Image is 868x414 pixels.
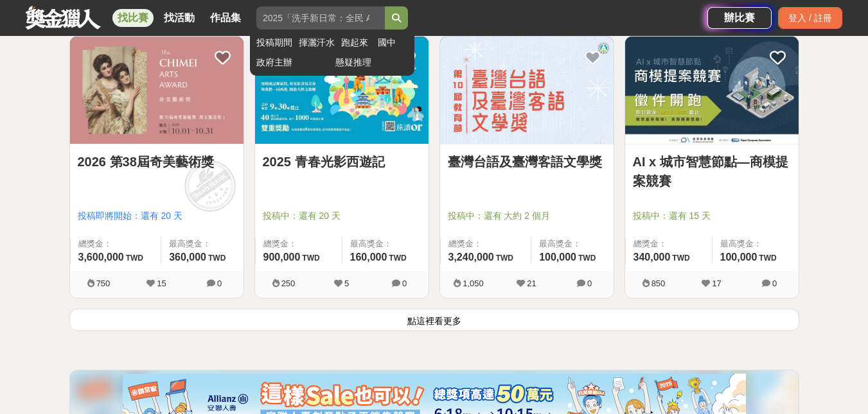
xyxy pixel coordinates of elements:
span: 17 [712,279,721,288]
a: 2026 第38屆奇美藝術獎 [78,152,236,171]
button: 點這裡看更多 [69,309,799,331]
span: TWD [208,254,226,263]
span: 投稿中：還有 20 天 [263,209,421,223]
span: 0 [772,279,777,288]
span: 總獎金： [448,237,524,250]
span: 750 [96,279,111,288]
img: Cover Image [625,37,799,144]
span: 340,000 [633,252,671,263]
span: TWD [578,254,596,263]
a: 2025 青春光影西遊記 [263,152,421,171]
span: TWD [126,254,143,263]
span: 1,050 [463,279,484,288]
span: 最高獎金： [720,237,791,250]
a: 找活動 [159,9,200,27]
span: 投稿即將開始：還有 20 天 [78,209,236,223]
a: 政府主辦 [256,56,329,69]
span: 3,600,000 [78,252,124,263]
img: Cover Image [440,37,614,144]
a: 辦比賽 [707,7,772,29]
img: Cover Image [70,37,244,144]
span: 最高獎金： [539,237,605,250]
input: 2025「洗手新日常：全民 ALL IN」洗手歌全台徵選 [256,6,385,30]
span: TWD [496,254,513,263]
div: 登入 / 註冊 [778,7,842,29]
span: 總獎金： [78,237,154,250]
span: 900,000 [263,252,301,263]
span: 0 [217,279,222,288]
span: TWD [302,254,319,263]
a: Cover Image [440,37,614,144]
span: 投稿中：還有 大約 2 個月 [448,209,606,223]
span: 0 [402,279,407,288]
a: Cover Image [70,37,244,144]
a: AI x 城市智慧節點—商模提案競賽 [633,152,791,191]
span: 850 [651,279,666,288]
span: 250 [281,279,296,288]
a: 揮灑汗水 [299,36,335,49]
span: 100,000 [539,252,576,263]
span: 360,000 [169,252,206,263]
span: 投稿中：還有 15 天 [633,209,791,223]
a: Cover Image [625,37,799,144]
span: 21 [527,279,536,288]
span: 3,240,000 [448,252,494,263]
span: 最高獎金： [350,237,421,250]
a: 找比賽 [112,9,154,27]
span: TWD [672,254,689,263]
span: 100,000 [720,252,757,263]
span: 5 [344,279,349,288]
span: 總獎金： [263,237,334,250]
span: TWD [389,254,406,263]
a: 臺灣台語及臺灣客語文學獎 [448,152,606,171]
a: Cover Image [255,37,429,144]
a: 懸疑推理 [335,56,408,69]
span: 最高獎金： [169,237,235,250]
span: 160,000 [350,252,387,263]
span: 0 [587,279,592,288]
span: 總獎金： [633,237,704,250]
a: 作品集 [205,9,246,27]
a: 跑起來 [341,36,371,49]
img: Cover Image [255,37,429,144]
a: 國中 [378,36,408,49]
span: 15 [157,279,166,288]
span: TWD [759,254,776,263]
a: 投稿期間 [256,36,292,49]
